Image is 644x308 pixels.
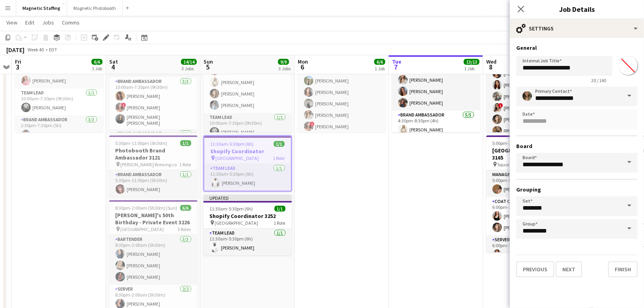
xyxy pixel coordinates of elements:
[391,62,401,71] span: 7
[67,0,123,16] button: Magnetic Photobooth
[203,195,292,201] div: Updated
[375,66,385,71] div: 1 Job
[180,162,191,167] span: 1 Role
[203,40,292,113] app-card-role: Brand Ambassador5/510:00am-7:30pm (9h30m)[PERSON_NAME]![PERSON_NAME][PERSON_NAME][PERSON_NAME][PE...
[510,4,644,14] h3: Job Details
[116,140,168,146] span: 5:30pm-11:00pm (5h30m)
[15,115,103,165] app-card-role: Brand Ambassador3/32:30pm-7:30pm (5h)[PERSON_NAME]
[516,186,638,193] h3: Grouping
[204,164,291,191] app-card-role: Team Lead1/111:30am-5:30pm (6h)[PERSON_NAME]
[180,205,191,211] span: 6/6
[486,197,575,235] app-card-role: Coat Check2/26:00pm-11:00pm (5h)[PERSON_NAME][PERSON_NAME]
[49,47,57,53] div: EDT
[6,46,24,54] div: [DATE]
[178,226,191,232] span: 3 Roles
[298,50,386,134] app-card-role: Training6/62:30pm-3:00pm (30m)[PERSON_NAME][PERSON_NAME][PERSON_NAME][PERSON_NAME][PERSON_NAME]![...
[493,140,536,146] span: 5:00pm-11:00pm (6h)
[181,66,196,71] div: 3 Jobs
[62,19,80,26] span: Comms
[516,44,638,51] h3: General
[109,135,198,197] app-job-card: 5:30pm-11:00pm (5h30m)1/1Photobooth Brand Ambassador 3121 [PERSON_NAME] Brewing co1 RoleBrand Amb...
[203,58,213,65] span: Sun
[109,147,198,161] h3: Photobooth Brand Ambassador 3121
[298,58,308,65] span: Mon
[486,170,575,197] app-card-role: Manager1/15:00pm-9:00pm (4h)[PERSON_NAME]
[121,162,177,167] span: [PERSON_NAME] Brewing co
[22,17,37,28] a: Edit
[203,195,292,255] app-job-card: Updated11:30am-5:30pm (6h)1/1Shopify Coordinator 3252 [GEOGRAPHIC_DATA]1 RoleTeam Lead1/111:30am-...
[297,62,308,71] span: 6
[274,220,286,226] span: 1 Role
[486,147,575,161] h3: [GEOGRAPHIC_DATA] One - 3165
[121,103,126,107] span: !
[210,206,253,212] span: 11:30am-5:30pm (6h)
[15,88,103,115] app-card-role: Team Lead1/110:00am-7:30pm (9h30m)[PERSON_NAME]
[181,59,197,65] span: 14/14
[109,212,198,226] h3: [PERSON_NAME]'s 50th Birthday - Private Event 3226
[392,111,480,183] app-card-role: Brand Ambassador5/54:30pm-8:30pm (4h)[PERSON_NAME]
[180,140,191,146] span: 1/1
[216,155,259,161] span: [GEOGRAPHIC_DATA]
[116,205,177,211] span: 8:30pm-2:00am (5h30m) (Sun)
[516,143,638,150] h3: Board
[39,17,57,28] a: Jobs
[486,58,497,65] span: Wed
[215,220,258,226] span: [GEOGRAPHIC_DATA]
[6,19,17,26] span: View
[392,58,401,65] span: Tue
[464,66,479,71] div: 1 Job
[109,170,198,197] app-card-role: Brand Ambassador1/15:30pm-11:00pm (5h30m)[PERSON_NAME]
[374,59,385,65] span: 6/6
[273,155,285,161] span: 1 Role
[16,0,67,16] button: Magnetic Staffing
[92,66,102,71] div: 1 Job
[109,77,198,129] app-card-role: Brand Ambassador3/310:00am-7:30pm (9h30m)[PERSON_NAME]![PERSON_NAME][PERSON_NAME] [PERSON_NAME]
[26,47,46,53] span: Week 40
[585,77,612,83] span: 20 / 140
[278,59,289,65] span: 9/9
[202,62,213,71] span: 5
[203,135,292,192] app-job-card: 11:30am-5:30pm (6h)1/1Shopify Coordinator [GEOGRAPHIC_DATA]1 RoleTeam Lead1/111:30am-5:30pm (6h)[...
[3,17,21,28] a: View
[392,49,480,111] app-card-role: Brand Ambassador4/43:00pm-7:00pm (4h)[PERSON_NAME][PERSON_NAME][PERSON_NAME][PERSON_NAME]
[25,19,34,26] span: Edit
[498,162,555,167] span: Square [GEOGRAPHIC_DATA]
[278,66,291,71] div: 3 Jobs
[486,43,575,184] app-card-role: Brand Ambassador11/111:00pm-2:00pm (1h)[PERSON_NAME][PERSON_NAME][PERSON_NAME][PERSON_NAME]![PERS...
[485,62,497,71] span: 8
[42,19,54,26] span: Jobs
[121,226,164,232] span: [GEOGRAPHIC_DATA]
[274,206,286,212] span: 1/1
[486,135,575,252] app-job-card: 5:00pm-11:00pm (6h)12/12[GEOGRAPHIC_DATA] One - 3165 Square [GEOGRAPHIC_DATA]4 RolesManager1/15:0...
[464,59,480,65] span: 13/13
[211,141,254,147] span: 11:30am-5:30pm (6h)
[203,113,292,140] app-card-role: Team Lead1/110:00am-7:30pm (9h30m)[PERSON_NAME]
[274,141,285,147] span: 1/1
[15,58,21,65] span: Fri
[608,261,638,277] button: Finish
[204,148,291,155] h3: Shopify Coordinator
[14,62,21,71] span: 3
[556,261,582,277] button: Next
[310,122,315,126] span: !
[109,235,198,285] app-card-role: Bartender3/38:30pm-2:00am (5h30m)[PERSON_NAME][PERSON_NAME][PERSON_NAME]
[59,17,83,28] a: Comms
[516,261,554,277] button: Previous
[108,62,118,71] span: 4
[203,229,292,255] app-card-role: Team Lead1/111:30am-5:30pm (6h)[PERSON_NAME]
[203,212,292,220] h3: Shopify Coordinator 3252
[498,103,503,108] span: !
[91,59,103,65] span: 6/6
[109,129,198,167] app-card-role: Brand Ambassador2/2
[109,58,118,65] span: Sat
[510,19,644,38] div: Settings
